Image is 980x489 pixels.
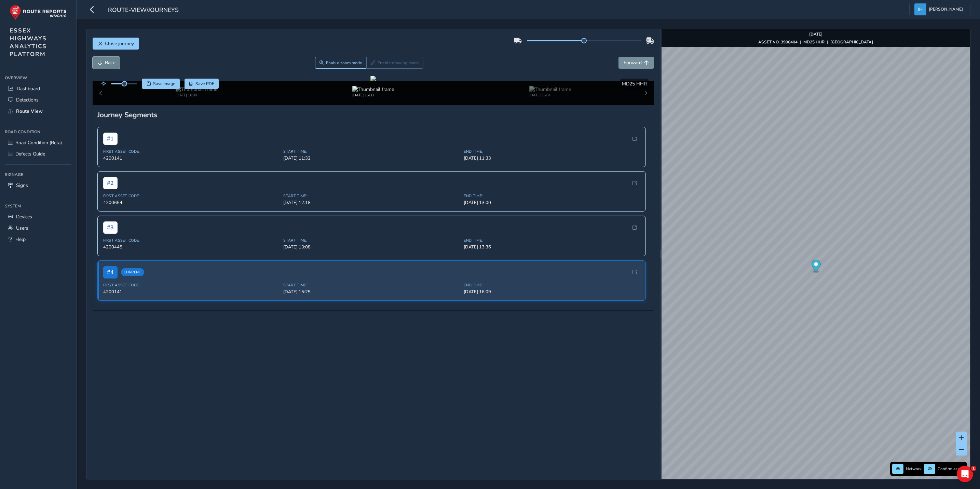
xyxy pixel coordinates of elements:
div: Journey Segments [97,110,650,120]
img: diamond-layout [914,3,926,15]
span: Road Condition (Beta) [15,139,62,146]
span: Dashboard [17,85,40,92]
span: 1 [971,466,976,471]
span: Devices [16,214,32,220]
span: Save image [153,81,175,86]
span: [DATE] 13:08 [283,244,460,250]
div: [DATE] 16:08 [176,93,217,98]
span: Back [105,59,115,66]
span: Close journey [105,40,134,47]
span: Enable zoom mode [326,60,362,66]
span: End Time: [464,283,640,288]
a: Devices [5,211,71,222]
span: First Asset Code: [103,283,280,288]
div: Signage [5,169,71,180]
span: First Asset Code: [103,193,280,199]
span: [DATE] 11:33 [464,155,640,161]
span: 4200654 [103,200,280,206]
span: Defects Guide [15,151,45,157]
span: [DATE] 16:09 [464,289,640,295]
a: Dashboard [5,83,71,94]
span: [DATE] 13:00 [464,200,640,206]
span: 4200141 [103,155,280,161]
button: Back [93,57,120,69]
div: [DATE] 16:04 [529,93,571,98]
button: PDF [185,79,219,89]
span: # 3 [103,221,118,234]
a: Route View [5,106,71,117]
span: Current [121,268,144,276]
div: Overview [5,73,71,83]
span: [PERSON_NAME] [929,3,963,15]
img: Thumbnail frame [352,86,394,93]
button: Zoom [315,57,367,69]
span: Start Time: [283,283,460,288]
div: System [5,201,71,211]
span: Detections [16,97,39,103]
span: # 4 [103,266,118,279]
img: Thumbnail frame [176,86,217,93]
div: Map marker [811,260,820,274]
strong: [DATE] [809,31,822,37]
div: [DATE] 16:08 [352,93,394,98]
span: Start Time: [283,149,460,154]
span: End Time: [464,193,640,199]
span: [DATE] 12:18 [283,200,460,206]
a: Detections [5,94,71,106]
span: Start Time: [283,238,460,243]
span: End Time: [464,149,640,154]
strong: MD25 HHR [803,39,825,45]
img: rr logo [10,5,67,20]
img: Thumbnail frame [529,86,571,93]
iframe: Intercom live chat [957,466,973,482]
span: MD25 HHR [622,81,647,87]
span: Forward [624,59,642,66]
span: 4200141 [103,289,280,295]
span: 4200445 [103,244,280,250]
span: # 1 [103,133,118,145]
span: Users [16,225,28,231]
span: Network [906,466,922,472]
span: [DATE] 11:32 [283,155,460,161]
span: Signs [16,182,28,189]
span: Route View [16,108,43,114]
span: [DATE] 13:36 [464,244,640,250]
span: [DATE] 15:25 [283,289,460,295]
a: Defects Guide [5,148,71,160]
span: Save PDF [195,81,214,86]
span: Help [15,236,26,243]
span: ESSEX HIGHWAYS ANALYTICS PLATFORM [10,27,47,58]
span: First Asset Code: [103,238,280,243]
button: Close journey [93,38,139,50]
span: # 2 [103,177,118,189]
strong: ASSET NO. 3900404 [758,39,798,45]
button: [PERSON_NAME] [914,3,965,15]
button: Forward [618,57,654,69]
a: Signs [5,180,71,191]
div: | | [758,39,873,45]
span: route-view/journeys [108,6,179,15]
strong: [GEOGRAPHIC_DATA] [830,39,873,45]
a: Road Condition (Beta) [5,137,71,148]
div: Road Condition [5,127,71,137]
button: Save [142,79,180,89]
span: First Asset Code: [103,149,280,154]
span: End Time: [464,238,640,243]
span: Confirm assets [938,466,965,472]
a: Help [5,234,71,245]
span: Start Time: [283,193,460,199]
a: Users [5,222,71,234]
